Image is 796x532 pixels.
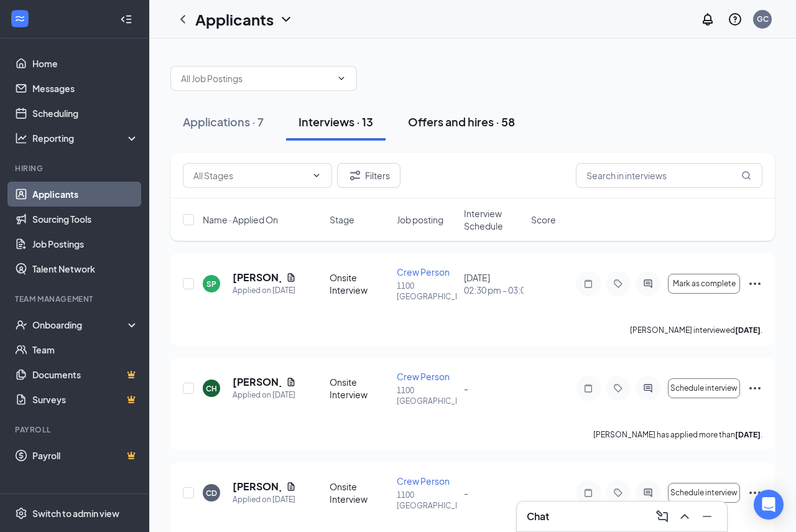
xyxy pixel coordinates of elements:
[32,101,139,126] a: Scheduling
[233,284,296,297] div: Applied on [DATE]
[611,488,626,498] svg: Tag
[531,213,556,226] span: Score
[32,507,119,520] div: Switch to admin view
[677,509,692,524] svg: ChevronUp
[330,376,389,401] div: Onsite Interview
[397,371,450,382] span: Crew Person
[581,383,596,393] svg: Note
[14,12,26,25] svg: WorkstreamLogo
[675,506,695,526] button: ChevronUp
[206,383,217,394] div: CH
[32,231,139,256] a: Job Postings
[576,163,762,188] input: Search in interviews
[464,271,524,296] div: [DATE]
[697,506,717,526] button: Minimize
[312,170,322,180] svg: ChevronDown
[735,325,761,335] b: [DATE]
[397,281,456,302] p: 1100 [GEOGRAPHIC_DATA]
[206,488,217,498] div: CD
[464,284,524,296] span: 02:30 pm - 03:00 pm
[32,387,139,412] a: SurveysCrown
[397,213,443,226] span: Job posting
[527,510,549,523] h3: Chat
[670,488,738,497] span: Schedule interview
[233,480,281,493] h5: [PERSON_NAME]
[747,276,762,291] svg: Ellipses
[32,256,139,281] a: Talent Network
[593,429,762,440] p: [PERSON_NAME] has applied more than .
[193,169,307,182] input: All Stages
[464,207,524,232] span: Interview Schedule
[32,443,139,468] a: PayrollCrown
[15,424,136,435] div: Payroll
[673,279,736,288] span: Mark as complete
[279,12,294,27] svg: ChevronDown
[32,207,139,231] a: Sourcing Tools
[330,271,389,296] div: Onsite Interview
[641,488,655,498] svg: ActiveChat
[641,383,655,393] svg: ActiveChat
[120,13,132,26] svg: Collapse
[700,12,715,27] svg: Notifications
[15,319,27,331] svg: UserCheck
[15,163,136,174] div: Hiring
[757,14,769,24] div: GC
[175,12,190,27] svg: ChevronLeft
[233,375,281,389] h5: [PERSON_NAME]
[15,507,27,520] svg: Settings
[15,132,27,144] svg: Analysis
[183,114,264,129] div: Applications · 7
[32,76,139,101] a: Messages
[397,475,450,487] span: Crew Person
[32,337,139,362] a: Team
[754,490,784,520] div: Open Intercom Messenger
[330,480,389,505] div: Onsite Interview
[233,271,281,284] h5: [PERSON_NAME]
[195,9,274,30] h1: Applicants
[581,488,596,498] svg: Note
[668,274,740,294] button: Mark as complete
[408,114,515,129] div: Offers and hires · 58
[286,377,296,387] svg: Document
[652,506,672,526] button: ComposeMessage
[233,493,296,506] div: Applied on [DATE]
[181,72,331,85] input: All Job Postings
[397,490,456,511] p: 1100 [GEOGRAPHIC_DATA]
[348,168,363,183] svg: Filter
[397,266,450,278] span: Crew Person
[330,213,354,226] span: Stage
[15,294,136,304] div: Team Management
[32,362,139,387] a: DocumentsCrown
[611,279,626,289] svg: Tag
[32,132,139,144] div: Reporting
[655,509,670,524] svg: ComposeMessage
[286,273,296,282] svg: Document
[203,213,278,226] span: Name · Applied On
[32,319,128,331] div: Onboarding
[336,73,346,83] svg: ChevronDown
[668,378,740,398] button: Schedule interview
[700,509,715,524] svg: Minimize
[735,430,761,439] b: [DATE]
[206,279,216,289] div: SP
[641,279,655,289] svg: ActiveChat
[286,482,296,492] svg: Document
[611,383,626,393] svg: Tag
[741,170,751,180] svg: MagnifyingGlass
[397,385,456,406] p: 1100 [GEOGRAPHIC_DATA]
[630,325,762,335] p: [PERSON_NAME] interviewed .
[32,182,139,207] a: Applicants
[464,383,468,394] span: -
[464,487,468,498] span: -
[728,12,743,27] svg: QuestionInfo
[670,384,738,393] span: Schedule interview
[668,483,740,503] button: Schedule interview
[337,163,400,188] button: Filter Filters
[747,485,762,500] svg: Ellipses
[233,389,296,401] div: Applied on [DATE]
[298,114,373,129] div: Interviews · 13
[32,51,139,76] a: Home
[581,279,596,289] svg: Note
[747,381,762,396] svg: Ellipses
